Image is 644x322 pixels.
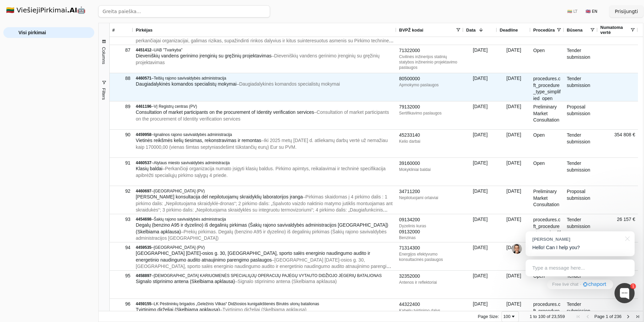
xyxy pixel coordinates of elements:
div: [DATE] [497,101,531,129]
span: Daugiadalykinės komandos specialistų mokymai [136,81,236,87]
div: Sertifikavimo paslaugos [399,110,461,116]
span: [GEOGRAPHIC_DATA] [DATE]-osios g. 30, [GEOGRAPHIC_DATA], sporto salės energinio naudingumo audito... [136,250,370,263]
span: [PERSON_NAME] konsultacija dėl nepilotuojamų skraidyklių laboratorijos įranga [136,194,303,199]
span: 236 [614,314,622,319]
div: 34711200 [399,188,461,195]
div: Tender submission [564,158,598,186]
div: Previous Page [585,314,590,319]
button: 🇬🇧 EN [582,6,601,17]
div: Civilinės inžinerijos statinių statybos inžinerinio projektavimo paslaugos [399,54,461,70]
div: – [136,132,394,137]
div: – [136,104,394,109]
div: Page Size [501,311,519,322]
div: – [136,301,394,307]
span: 4460571 [136,76,152,81]
div: [DATE] [464,73,497,101]
span: 4459958 [136,132,152,137]
span: 4460697 [136,189,152,193]
div: 93 [112,215,130,224]
span: 100 [538,314,545,319]
p: Hello! Can I help you? [532,244,628,251]
div: 91 [112,158,130,168]
span: Columns [101,47,106,64]
div: 71322000 [399,47,461,54]
span: Consultation of market participants on the procurement of Identity verification services [136,109,314,115]
span: Numatoma vertė [600,25,630,35]
div: [DATE] [464,101,497,129]
div: Apmokymo paslaugos [399,82,461,88]
div: 1 [630,283,636,289]
span: – Tvirtinimo dirželiai (Skelbiama apklausa) [220,307,306,312]
div: · [580,281,581,288]
div: 89 [112,102,130,111]
span: Alytaus miesto savivaldybės administracija [154,160,230,165]
span: – Perkančioji organizacija numato įsigyti klasių baldus. Pirkimo apimtys, reikalavimai ir technin... [136,166,386,178]
div: 09132000 [399,229,461,235]
div: – [136,188,394,194]
div: Kabelių tvirtinimo dalys [399,308,461,313]
div: Tender submission [564,45,598,73]
span: [GEOGRAPHIC_DATA] (PV) [154,245,205,250]
span: 4454698 [136,217,152,222]
div: Proposal submission [564,101,598,129]
span: Klasių baldai [136,166,162,171]
span: 4451412 [136,48,152,52]
button: Prisijungti [609,5,643,17]
div: First Page [576,314,581,319]
span: Tvirtinimo dirželiai (Skelbiama apklausa) [136,307,220,312]
a: Free live chat· [547,280,613,289]
span: 23,559 [551,314,565,319]
span: VĮ Registrų centras (PV) [154,104,197,109]
span: – Iki 2025 metų [DATE] d. atliekamų darbų vertė už nemažiau kaip 170000,00 (vienas šimtas septyni... [136,138,388,150]
div: Type a message here... [526,260,635,276]
span: Page [594,314,604,319]
span: # [112,28,115,33]
div: – [136,76,394,81]
span: of [547,314,550,319]
div: Dyzelinis kuras [399,223,461,229]
div: [DATE] [464,186,497,214]
span: LK Pėstininkų brigados „Geležinis Vilkas“ Didžiosios kunigaikštienės Birutės ulonų batalionas [154,302,319,306]
div: – [136,245,394,250]
span: – Signalo stiprinimo antena (Skelbiama apklausa) [235,279,337,284]
div: Open [531,242,564,270]
div: [DATE] [464,158,497,186]
span: Free live chat [552,281,578,288]
div: 09134200 [399,217,461,223]
div: 80500000 [399,76,461,82]
div: 90 [112,130,130,140]
div: Antenos ir reflektoriai [399,280,461,285]
div: [DATE] [464,242,497,270]
div: 45233140 [399,132,461,139]
div: procedures.cft_procedure_type_simplified_open [531,73,564,101]
div: [DATE] [464,214,497,242]
span: – Dieveniškių vandens gerinimo įrenginių su gręžinių projektavimas [136,53,380,65]
span: Data [466,28,476,33]
span: – Consultation of market participants on the procurement of Identity verification services [136,109,389,122]
span: Visi pirkimai [18,28,46,38]
div: 79132000 [399,104,461,110]
span: 4458897 [136,273,152,278]
div: Next Page [626,314,631,319]
span: 1 [606,314,608,319]
div: [DATE] [497,242,531,270]
span: 4460537 [136,160,152,165]
div: [DATE] [497,130,531,157]
div: – [136,273,394,278]
div: Tender submission [564,214,598,242]
div: Preliminary Market Consultation [531,186,564,214]
span: Procedūra [533,28,555,33]
div: 26 157 € [598,214,638,242]
span: BVPŽ kodai [399,28,423,33]
div: [DATE] [464,45,497,73]
span: 4459155 [136,302,152,306]
div: 88 [112,74,130,83]
div: [DATE] [497,45,531,73]
div: – [136,47,394,53]
span: Pirkėjas [136,28,153,33]
span: UAB "Tvarkyba" [154,48,182,52]
div: – [136,217,394,222]
span: 4461196 [136,104,152,109]
div: 94 [112,243,130,252]
span: 4459535 [136,245,152,250]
